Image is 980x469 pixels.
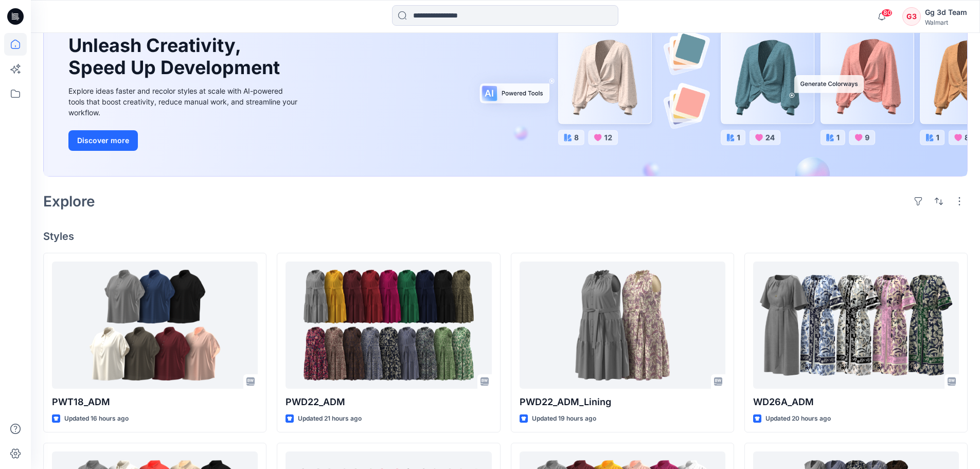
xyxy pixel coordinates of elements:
[286,262,491,389] a: PWD22_ADM
[68,85,300,118] div: Explore ideas faster and recolor styles at scale with AI-powered tools that boost creativity, red...
[925,19,967,26] div: Walmart
[286,395,491,409] p: PWD22_ADM
[68,34,284,79] h1: Unleash Creativity, Speed Up Development
[902,7,921,26] div: G3
[765,413,831,424] p: Updated 20 hours ago
[520,262,725,389] a: PWD22_ADM_Lining
[532,413,596,424] p: Updated 19 hours ago
[753,395,959,409] p: WD26A_ADM
[68,130,138,151] button: Discover more
[753,262,959,389] a: WD26A_ADM
[298,413,362,424] p: Updated 21 hours ago
[43,230,968,242] h4: Styles
[52,262,258,389] a: PWT18_ADM
[520,395,725,409] p: PWD22_ADM_Lining
[43,193,95,210] h2: Explore
[925,6,967,19] div: Gg 3d Team
[68,130,300,151] a: Discover more
[52,395,258,409] p: PWT18_ADM
[881,9,893,17] span: 80
[64,413,129,424] p: Updated 16 hours ago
